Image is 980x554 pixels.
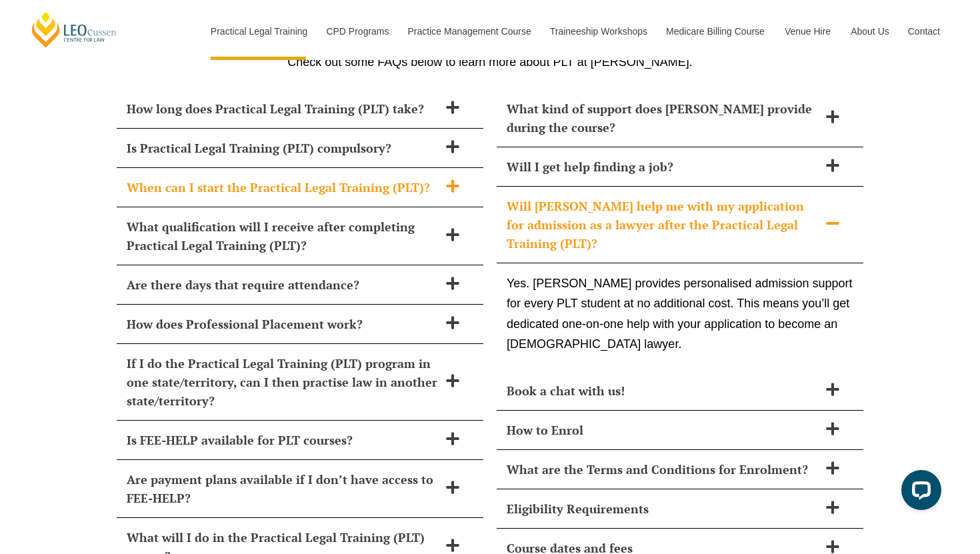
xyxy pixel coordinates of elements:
[507,157,819,176] h2: Will I get help finding a job?
[507,381,819,400] h2: Book a chat with us!
[507,499,819,518] h2: Eligibility Requirements
[30,11,119,49] a: [PERSON_NAME] Centre for Law
[201,3,317,60] a: Practical Legal Training
[507,273,853,355] p: Yes. [PERSON_NAME] provides personalised admission support for every PLT student at no additional...
[127,217,439,255] h2: What qualification will I receive after completing Practical Legal Training (PLT)?
[775,3,841,60] a: Venue Hire
[127,178,439,197] h2: When can I start the Practical Legal Training (PLT)?
[507,197,819,253] h2: Will [PERSON_NAME] help me with my application for admission as a lawyer after the Practical Lega...
[127,275,439,294] h2: Are there days that require attendance?
[507,421,819,439] h2: How to Enrol
[898,3,950,60] a: Contact
[891,465,947,521] iframe: LiveChat chat widget
[398,3,540,60] a: Practice Management Course
[841,3,898,60] a: About Us
[127,139,439,157] h2: Is Practical Legal Training (PLT) compulsory?
[127,315,439,333] h2: How does Professional Placement work?
[127,99,439,118] h2: How long does Practical Legal Training (PLT) take?
[507,460,819,479] h2: What are the Terms and Conditions for Enrolment?
[656,3,775,60] a: Medicare Billing Course
[507,99,819,137] h2: What kind of support does [PERSON_NAME] provide during the course?
[127,470,439,507] h2: Are payment plans available if I don’t have access to FEE-HELP?
[127,431,439,449] h2: Is FEE-HELP available for PLT courses?
[127,354,439,410] h2: If I do the Practical Legal Training (PLT) program in one state/territory, can I then practise la...
[316,3,397,60] a: CPD Programs
[540,3,656,60] a: Traineeship Workshops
